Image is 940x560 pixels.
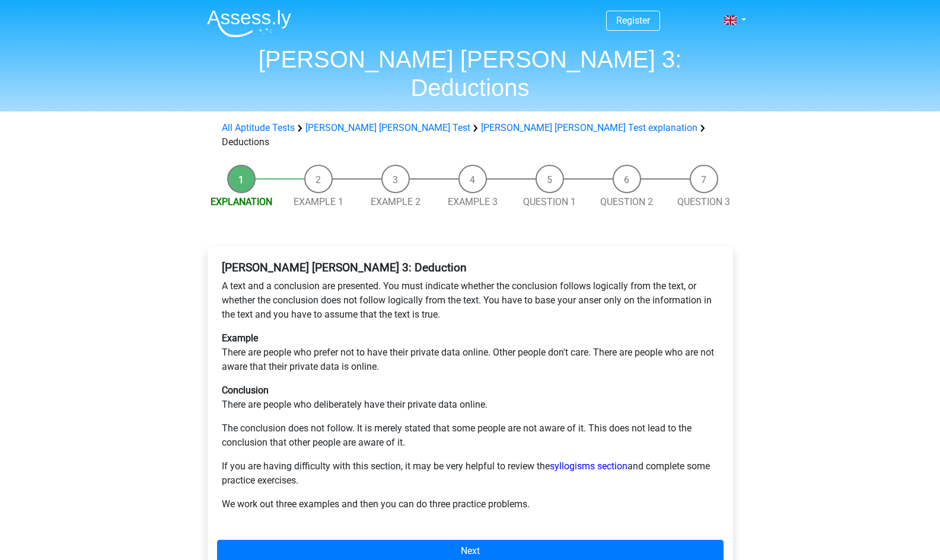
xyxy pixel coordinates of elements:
b: Example [222,332,258,344]
a: Example 2 [371,196,420,207]
a: Register [616,15,650,26]
a: Example 3 [448,196,498,207]
a: Explanation [211,196,272,207]
h1: [PERSON_NAME] [PERSON_NAME] 3: Deductions [197,45,743,102]
a: [PERSON_NAME] [PERSON_NAME] Test [305,122,470,133]
b: [PERSON_NAME] [PERSON_NAME] 3: Deduction [222,261,467,274]
b: Conclusion [222,385,269,396]
p: There are people who deliberately have their private data online. [222,383,719,412]
a: Question 1 [523,196,576,207]
div: Deductions [217,121,724,149]
a: [PERSON_NAME] [PERSON_NAME] Test explanation [481,122,697,133]
p: We work out three examples and then you can do three practice problems. [222,497,719,511]
a: Example 1 [294,196,343,207]
p: The conclusion does not follow. It is merely stated that some people are not aware of it. This do... [222,421,719,450]
p: A text and a conclusion are presented. You must indicate whether the conclusion follows logically... [222,279,719,322]
img: Assessly [207,9,291,37]
p: There are people who prefer not to have their private data online. Other people don't care. There... [222,331,719,374]
a: All Aptitude Tests [222,122,295,133]
a: Question 3 [677,196,730,207]
a: syllogisms section [550,460,627,472]
a: Question 2 [600,196,653,207]
p: If you are having difficulty with this section, it may be very helpful to review the and complete... [222,459,719,488]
